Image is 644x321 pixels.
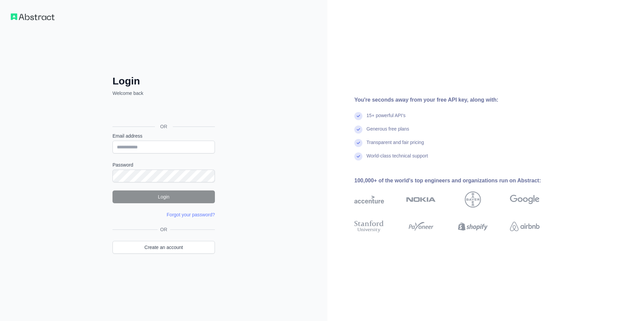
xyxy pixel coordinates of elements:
[366,112,406,126] div: 15+ powerful API's
[167,212,215,217] a: Forgot your password?
[406,191,436,208] img: nokia
[155,123,173,130] span: OR
[112,162,215,168] label: Password
[354,191,384,208] img: accenture
[354,126,362,134] img: check mark
[354,112,362,120] img: check mark
[112,75,215,87] h2: Login
[465,191,481,208] img: bayer
[354,96,561,104] div: You're seconds away from your free API key, along with:
[354,152,362,160] img: check mark
[354,177,561,185] div: 100,000+ of the world's top engineers and organizations run on Abstract:
[366,126,409,139] div: Generous free plans
[112,90,215,97] p: Welcome back
[112,133,215,139] label: Email address
[510,219,540,234] img: airbnb
[158,226,170,233] span: OR
[458,219,488,234] img: shopify
[11,13,55,20] img: Workflow
[354,139,362,147] img: check mark
[112,190,215,203] button: Login
[109,104,217,119] iframe: Bouton "Se connecter avec Google"
[366,152,428,166] div: World-class technical support
[406,219,436,234] img: payoneer
[354,219,384,234] img: stanford university
[112,241,215,254] a: Create an account
[366,139,424,152] div: Transparent and fair pricing
[510,191,540,208] img: google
